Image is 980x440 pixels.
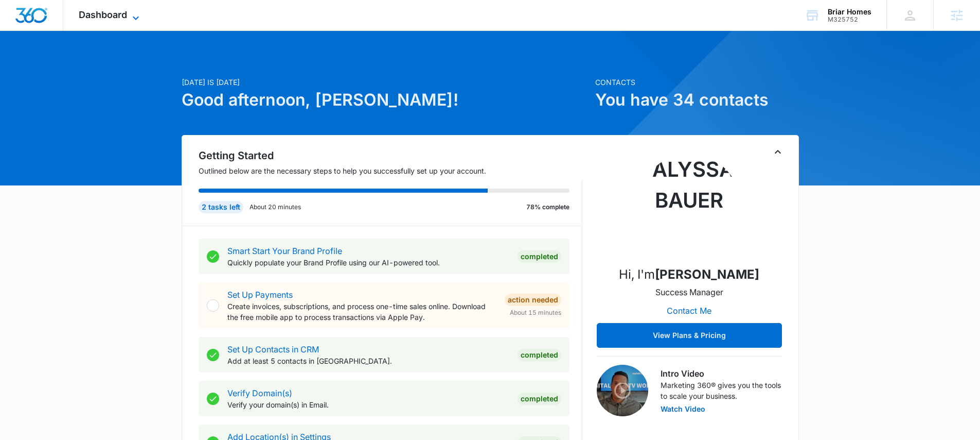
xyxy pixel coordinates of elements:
[227,399,509,410] p: Verify your domain(s) in Email.
[510,308,561,317] span: About 15 minutes
[597,365,648,416] img: Intro Video
[597,323,782,348] button: View Plans & Pricing
[227,344,319,354] a: Set Up Contacts in CRM
[227,356,509,366] p: Add at least 5 contacts in [GEOGRAPHIC_DATA].
[655,267,759,282] strong: [PERSON_NAME]
[227,246,342,256] a: Smart Start Your Brand Profile
[828,16,871,23] div: account id
[199,148,582,163] h2: Getting Started
[199,201,243,213] div: 2 tasks left
[250,202,301,212] p: About 20 minutes
[772,146,784,158] button: Toggle Collapse
[518,349,561,361] div: Completed
[199,165,582,176] p: Outlined below are the necessary steps to help you successfully set up your account.
[661,380,782,401] p: Marketing 360® gives you the tools to scale your business.
[619,265,759,284] p: Hi, I'm
[828,8,871,16] div: account name
[595,88,799,112] h1: You have 34 contacts
[182,88,589,112] h1: Good afternoon, [PERSON_NAME]!
[227,257,509,268] p: Quickly populate your Brand Profile using our AI-powered tool.
[505,294,561,306] div: Action Needed
[518,393,561,405] div: Completed
[79,9,127,20] span: Dashboard
[656,298,722,323] button: Contact Me
[227,301,496,323] p: Create invoices, subscriptions, and process one-time sales online. Download the free mobile app t...
[595,77,799,88] p: Contacts
[227,290,293,300] a: Set Up Payments
[638,154,741,257] img: Alyssa Bauer
[227,388,292,398] a: Verify Domain(s)
[661,405,705,413] button: Watch Video
[182,77,589,88] p: [DATE] is [DATE]
[518,250,561,263] div: Completed
[655,286,723,298] p: Success Manager
[661,367,782,380] h3: Intro Video
[526,202,569,212] p: 78% complete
